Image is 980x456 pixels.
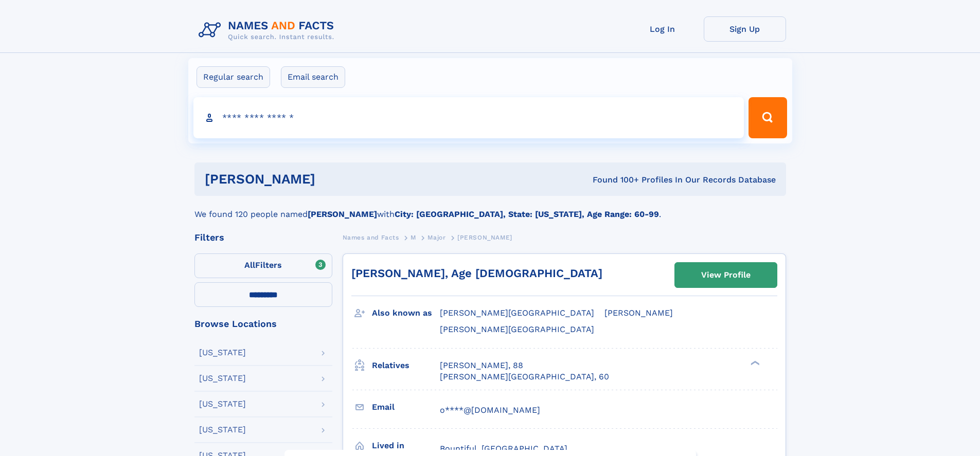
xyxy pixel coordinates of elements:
div: [US_STATE] [199,374,246,382]
label: Email search [281,66,345,88]
h1: [PERSON_NAME] [205,173,454,186]
b: City: [GEOGRAPHIC_DATA], State: [US_STATE], Age Range: 60-99 [395,209,659,219]
img: Logo Names and Facts [194,16,343,44]
div: ❯ [748,359,760,366]
span: [PERSON_NAME][GEOGRAPHIC_DATA] [440,324,594,334]
div: Found 100+ Profiles In Our Records Database [454,174,776,186]
button: Search Button [749,97,787,138]
div: [US_STATE] [199,349,246,357]
a: [PERSON_NAME], Age [DEMOGRAPHIC_DATA] [351,267,602,280]
h3: Also known as [372,304,440,322]
span: [PERSON_NAME] [457,234,512,241]
a: View Profile [675,263,777,287]
span: [PERSON_NAME] [604,308,673,318]
a: [PERSON_NAME], 88 [440,360,523,371]
b: [PERSON_NAME] [308,209,377,219]
span: M [411,234,416,241]
div: [US_STATE] [199,400,246,408]
div: [US_STATE] [199,426,246,434]
input: search input [193,97,744,138]
label: Regular search [197,66,270,88]
a: Log In [621,16,704,42]
div: We found 120 people named with . [194,196,786,221]
a: Major [427,231,446,244]
h3: Relatives [372,357,440,374]
span: [PERSON_NAME][GEOGRAPHIC_DATA] [440,308,594,318]
a: M [411,231,416,244]
a: [PERSON_NAME][GEOGRAPHIC_DATA], 60 [440,371,609,382]
a: Sign Up [704,16,786,42]
span: Bountiful, [GEOGRAPHIC_DATA] [440,444,567,453]
div: Filters [194,233,332,242]
div: View Profile [701,263,751,287]
a: Names and Facts [343,231,399,244]
span: All [244,260,255,270]
h3: Email [372,398,440,416]
label: Filters [194,253,332,278]
span: Major [427,234,446,241]
h3: Lived in [372,437,440,454]
div: Browse Locations [194,319,332,329]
